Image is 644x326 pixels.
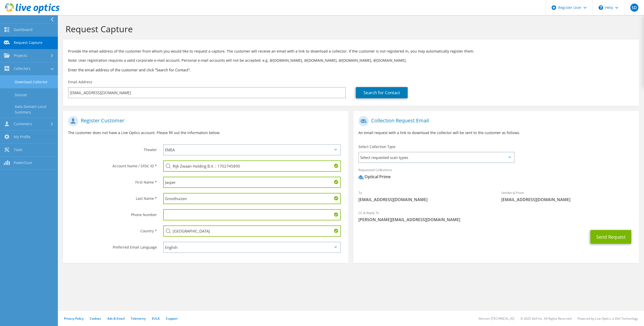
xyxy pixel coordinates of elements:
[68,48,634,54] p: Provide the email address of the customer from whom you would like to request a capture. The cust...
[68,209,157,217] label: Phone Number
[353,207,639,225] div: CC & Reply To
[599,5,603,10] svg: \n
[496,187,639,205] div: Sender & From
[353,187,496,205] div: To
[356,87,408,98] a: Search for Contact
[68,242,157,250] label: Preferred Email Language
[577,316,638,321] li: Powered by Live Optics, a Dell Technology
[90,316,101,321] a: Cookies
[359,152,514,162] span: Select requested scan types
[358,116,631,126] h1: Collection Request Email
[65,24,634,34] h1: Request Capture
[520,316,571,321] li: © 2025 Dell Inc. All Rights Reserved
[630,4,638,12] span: SD
[68,160,157,169] label: Account Name / SFDC ID *
[590,230,631,244] button: Send Request
[358,217,634,222] span: [PERSON_NAME][EMAIL_ADDRESS][DOMAIN_NAME]
[131,316,146,321] a: Telemetry
[358,197,491,202] span: [EMAIL_ADDRESS][DOMAIN_NAME]
[68,58,634,63] p: Note: User registration requires a valid corporate e-mail account. Personal e-mail accounts will ...
[68,225,157,234] label: Country *
[68,144,157,152] label: Theater
[107,316,125,321] a: Ads & Email
[68,130,343,136] p: The customer does not have a Live Optics account. Please fill out the information below.
[353,165,639,185] div: Requested Collections
[68,177,157,185] label: First Name *
[478,316,514,321] li: Version: [TECHNICAL_ID]
[358,130,634,136] p: An email request with a link to download the collector will be sent to the customer as follows.
[358,144,395,149] label: Select Collection Type
[68,67,634,73] h3: Enter the email address of the customer and click “Search for Contact”.
[64,316,84,321] a: Privacy Policy
[68,193,157,201] label: Last Name *
[166,316,178,321] a: Support
[152,316,160,321] a: EULA
[68,79,92,85] label: Email Address
[68,116,341,126] h1: Register Customer
[501,197,634,202] span: [EMAIL_ADDRESS][DOMAIN_NAME]
[358,174,391,180] div: Optical Prime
